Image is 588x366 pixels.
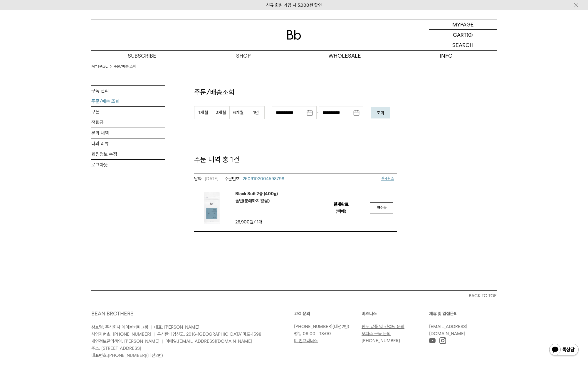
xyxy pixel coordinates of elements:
a: Black Suit 2종 (400g)홀빈(분쇄하지 않음) [235,190,278,204]
a: 회원정보 수정 [91,149,165,159]
a: [PHONE_NUMBER] [108,353,146,358]
span: 2509102004598798 [243,176,284,181]
span: | [154,332,155,337]
a: [PHONE_NUMBER] [294,324,332,329]
span: 이메일: [165,339,252,344]
p: SEARCH [452,40,473,50]
a: SHOP [193,51,294,61]
button: 조회 [371,107,390,118]
a: 원두 납품 및 컨설팅 문의 [362,324,404,329]
a: 오피스 구독 문의 [362,331,391,336]
em: 결제완료 [333,201,349,208]
span: 영수증 [377,205,387,210]
a: [PHONE_NUMBER] [362,338,400,343]
span: 대표번호: (내선2번) [91,353,163,358]
a: 주문/배송 조회 [91,96,165,106]
a: K. 빈브라더스 [294,338,318,343]
p: INFO [395,51,497,61]
a: MY PAGE [91,63,108,69]
a: 영수증 [370,202,393,213]
span: | [151,325,152,330]
a: 쿠폰 [91,107,165,117]
div: - [272,106,363,119]
button: BACK TO TOP [91,290,497,301]
span: 통신판매업신고: 2016-[GEOGRAPHIC_DATA]마포-1598 [157,332,261,337]
a: [EMAIL_ADDRESS][DOMAIN_NAME] [178,339,252,344]
p: WHOLESALE [294,51,395,61]
p: (내선2번) [294,323,359,330]
p: 제휴 및 입점문의 [429,310,497,317]
p: 평일 09:00 - 18:00 [294,330,359,337]
img: 로고 [287,30,301,40]
a: 적립금 [91,117,165,128]
a: CART (0) [429,30,497,40]
p: CART [453,30,467,40]
a: 구독 관리 [91,86,165,96]
td: / 1개 [235,218,285,225]
a: [EMAIL_ADDRESS][DOMAIN_NAME] [429,324,467,336]
em: Black Suit 2종 (400g) 홀빈(분쇄하지 않음) [235,190,278,204]
p: 고객 문의 [294,310,362,317]
p: MYPAGE [452,19,474,29]
img: 카카오톡 채널 1:1 채팅 버튼 [549,343,579,357]
a: 결제취소 [381,176,394,181]
span: 사업자번호: [PHONE_NUMBER] [91,332,151,337]
a: 신규 회원 가입 시 3,000원 할인 [266,3,322,8]
button: 3개월 [212,106,229,119]
button: 6개월 [229,106,247,119]
div: (택배) [336,208,346,215]
span: 주소: [STREET_ADDRESS] [91,346,141,351]
a: 2509102004598798 [224,175,284,182]
a: MYPAGE [429,19,497,30]
em: [DATE] [194,175,219,182]
img: Black Suit [194,190,229,225]
span: 결제취소 [381,176,394,181]
span: 개인정보관리책임: [PERSON_NAME] [91,339,159,344]
span: | [162,339,163,344]
a: 나의 리뷰 [91,138,165,149]
button: 1년 [247,106,265,119]
a: BEAN BROTHERS [91,310,134,317]
p: 비즈니스 [362,310,429,317]
strong: 26,900원 [235,219,253,225]
p: 주문 내역 총 1건 [194,155,397,165]
a: 주문/배송 조회 [114,63,136,69]
button: 1개월 [194,106,212,119]
a: 문의 내역 [91,128,165,138]
span: 상호명: 주식회사 에이블커피그룹 [91,325,148,330]
span: 대표: [PERSON_NAME] [154,325,199,330]
a: SUBSCRIBE [91,51,193,61]
p: 주문/배송조회 [194,87,397,97]
a: 로그아웃 [91,160,165,170]
p: (0) [467,30,473,40]
em: 조회 [377,110,384,116]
